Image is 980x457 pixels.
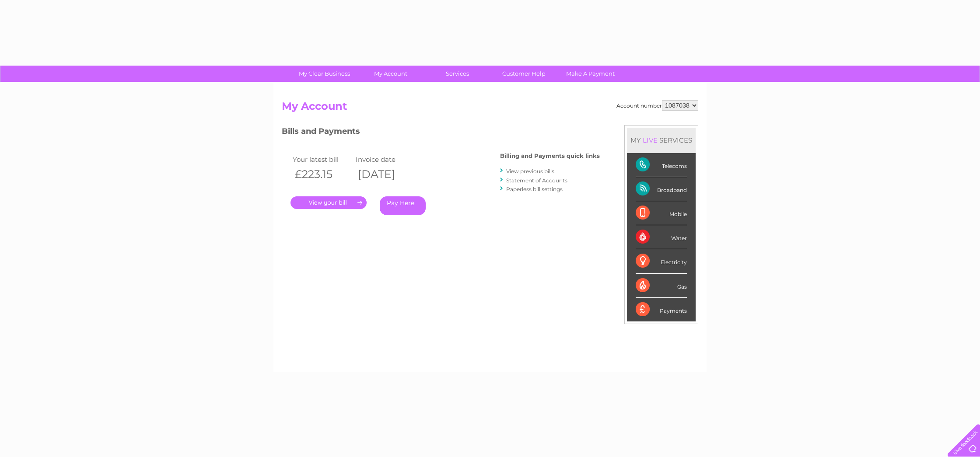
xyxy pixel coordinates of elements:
[355,66,427,82] a: My Account
[506,186,563,192] a: Paperless bill settings
[506,177,567,184] a: Statement of Accounts
[288,66,360,82] a: My Clear Business
[616,100,698,111] div: Account number
[421,66,493,82] a: Services
[353,165,416,183] th: [DATE]
[636,249,687,273] div: Electricity
[641,136,659,144] div: LIVE
[506,168,554,174] a: View previous bills
[554,66,626,82] a: Make A Payment
[290,165,353,183] th: £223.15
[290,196,367,209] a: .
[282,100,698,117] h2: My Account
[500,153,600,159] h4: Billing and Payments quick links
[282,125,600,140] h3: Bills and Payments
[636,298,687,321] div: Payments
[380,196,426,215] a: Pay Here
[488,66,560,82] a: Customer Help
[636,153,687,177] div: Telecoms
[627,128,696,153] div: MY SERVICES
[636,201,687,225] div: Mobile
[636,177,687,201] div: Broadband
[290,153,353,165] td: Your latest bill
[636,225,687,249] div: Water
[353,153,416,165] td: Invoice date
[636,274,687,298] div: Gas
